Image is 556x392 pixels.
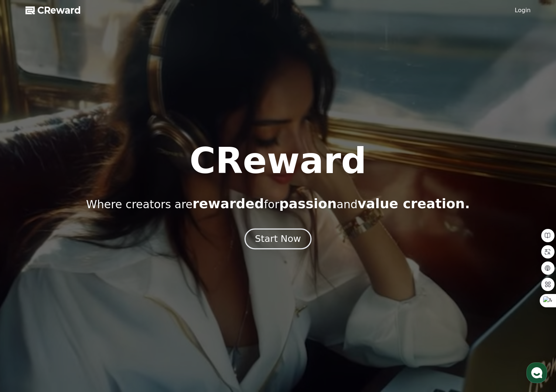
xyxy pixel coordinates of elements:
span: passion [279,196,337,211]
a: Messages [49,234,95,253]
a: Home [2,234,49,253]
button: Start Now [245,229,311,250]
span: Settings [109,246,127,251]
a: Login [515,6,531,15]
a: Settings [95,234,142,253]
p: Where creators are for and [86,196,470,211]
span: Messages [61,246,83,252]
span: CReward [37,4,81,16]
span: value creation. [358,196,470,211]
span: Home [19,246,32,251]
div: Start Now [255,233,301,245]
a: CReward [25,4,81,16]
a: Start Now [246,236,310,243]
span: rewarded [192,196,264,211]
h1: CReward [190,143,366,179]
